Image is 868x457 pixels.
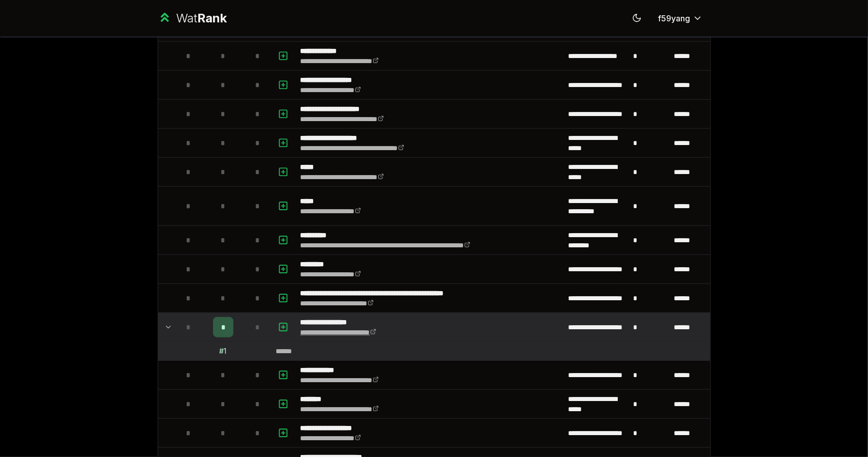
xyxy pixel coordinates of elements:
[659,12,691,24] span: f59yang
[158,10,227,26] a: WatRank
[220,346,227,356] div: # 1
[197,11,227,25] span: Rank
[176,10,227,26] div: Wat
[650,9,711,27] button: f59yang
